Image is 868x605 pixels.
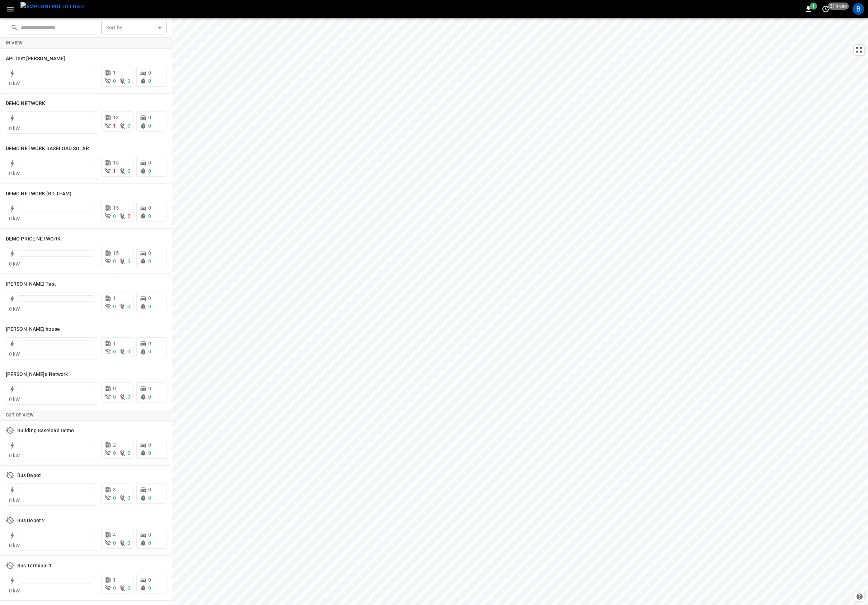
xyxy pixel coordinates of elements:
span: 0 [148,532,151,538]
span: 0 [127,258,130,264]
span: 2 [113,442,116,448]
span: 15 [113,250,119,256]
h6: Bus Terminal 1 [17,562,52,570]
span: 0 [148,442,151,448]
span: 0 [148,250,151,256]
span: 0 kW [9,453,20,458]
span: 0 [127,495,130,501]
span: 1 [113,340,116,346]
span: 0 [113,386,116,391]
span: 0 [113,540,116,546]
span: 3 [113,487,116,492]
div: profile-icon [853,3,864,15]
span: 0 [113,304,116,309]
h6: Gauthami Test [6,280,56,288]
span: 0 [127,394,130,400]
button: set refresh interval [820,3,831,15]
span: 0 kW [9,81,20,86]
span: 0 [148,585,151,591]
span: 0 [148,213,151,219]
span: 0 [113,349,116,354]
span: 1 [113,123,116,129]
span: 0 [148,450,151,456]
span: 21 s ago [828,3,849,10]
span: 0 [127,123,130,129]
span: 0 [127,304,130,309]
span: 0 kW [9,125,20,131]
span: 0 [148,577,151,583]
h6: Bus Depot [17,472,41,480]
span: 0 [113,495,116,501]
span: 0 [148,115,151,120]
span: 0 [127,540,130,546]
span: 0 [148,123,151,129]
span: 0 [148,340,151,346]
span: 0 [148,78,151,84]
span: 0 [148,540,151,546]
h6: API Test Jonas [6,55,65,63]
span: 0 kW [9,497,20,503]
span: 0 [148,295,151,301]
span: 0 [148,304,151,309]
strong: In View [6,41,23,46]
span: 1 [113,295,116,301]
span: 0 [148,205,151,211]
span: 0 [148,386,151,391]
strong: Out of View [6,413,34,418]
span: 15 [113,205,119,211]
span: 0 kW [9,306,20,312]
span: 0 [148,70,151,76]
h6: Stephane's Network [6,371,68,378]
span: 0 [113,258,116,264]
span: 0 [127,349,130,354]
span: 0 kW [9,261,20,267]
span: 1 [113,577,116,583]
span: 0 [127,585,130,591]
span: 0 kW [9,396,20,402]
span: 0 [148,258,151,264]
span: 0 [148,160,151,166]
span: 4 [113,532,116,538]
h6: DEMO NETWORK (BD TEAM) [6,190,71,198]
span: 0 kW [9,351,20,357]
h6: Building Baseload Demo [17,427,74,435]
span: 0 [127,450,130,456]
span: 0 [113,213,116,219]
h6: DEMO NETWORK BASELOAD SOLAR [6,145,89,153]
span: 0 [148,168,151,174]
h6: Rayman's house [6,325,60,333]
h6: DEMO PRICE NETWORK [6,235,61,243]
span: 15 [113,160,119,166]
h6: Bus Depot 2 [17,517,45,525]
span: 0 kW [9,216,20,221]
span: 0 kW [9,543,20,548]
span: 0 [148,394,151,400]
span: 1 [113,168,116,174]
span: 13 [113,115,119,120]
span: 2 [127,213,130,219]
span: 0 [113,450,116,456]
span: 0 kW [9,588,20,594]
canvas: Map [172,18,868,605]
span: 0 [148,487,151,492]
span: 0 [113,394,116,400]
h6: DEMO NETWORK [6,100,45,108]
span: 0 [127,78,130,84]
span: 0 kW [9,171,20,176]
img: ampcontrol.io logo [20,2,84,11]
span: 0 [127,168,130,174]
span: 0 [113,585,116,591]
span: 0 [148,349,151,354]
span: 0 [113,78,116,84]
span: 0 [148,495,151,501]
span: 1 [810,3,817,10]
span: 1 [113,70,116,76]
